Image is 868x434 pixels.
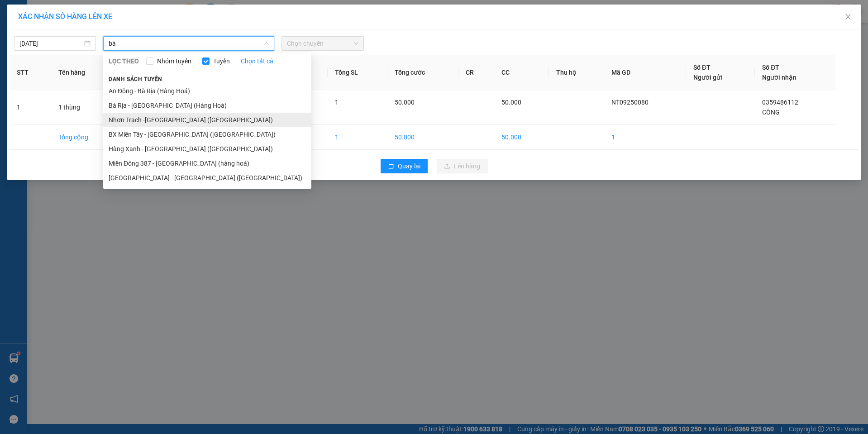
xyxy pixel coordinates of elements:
input: 14/09/2025 [19,38,82,48]
span: LỌC THEO [109,56,139,66]
a: Chọn tất cả [241,56,273,66]
li: Nhơn Trạch -[GEOGRAPHIC_DATA] ([GEOGRAPHIC_DATA]) [103,113,311,127]
span: Chọn chuyến [287,37,358,50]
span: XÁC NHẬN SỐ HÀNG LÊN XE [18,12,112,21]
span: CÔNG [762,109,780,116]
td: 1 [604,125,686,150]
li: Miền Đông 387 - [GEOGRAPHIC_DATA] (hàng hoá) [103,156,311,171]
td: 1 [10,90,51,125]
td: 50.000 [387,125,458,150]
span: down [264,41,269,46]
span: Nhóm tuyến [153,56,195,66]
button: uploadLên hàng [437,159,487,173]
td: 1 thùng [51,90,122,125]
th: Tổng SL [328,55,387,90]
button: Close [835,5,861,30]
td: 1 [328,125,387,150]
span: rollback [388,163,394,170]
th: Mã GD [604,55,686,90]
span: 50.000 [395,99,415,106]
span: Người nhận [762,74,796,81]
span: Số ĐT [693,64,711,71]
th: Tổng cước [387,55,458,90]
li: BX Miền Tây - [GEOGRAPHIC_DATA] ([GEOGRAPHIC_DATA]) [103,127,311,142]
span: close [844,13,852,20]
td: Tổng cộng [51,125,122,150]
button: rollbackQuay lại [381,159,428,173]
span: 50.000 [501,99,521,106]
li: Hàng Xanh - [GEOGRAPHIC_DATA] ([GEOGRAPHIC_DATA]) [103,142,311,156]
td: 50.000 [494,125,549,150]
span: 1 [335,99,339,106]
li: [GEOGRAPHIC_DATA] - [GEOGRAPHIC_DATA] ([GEOGRAPHIC_DATA]) [103,171,311,185]
span: 0359486112 [762,99,798,106]
th: STT [10,55,51,90]
th: CC [494,55,549,90]
span: Số ĐT [762,64,779,71]
span: NT09250080 [611,99,649,106]
th: CR [458,55,494,90]
span: Người gửi [693,74,722,81]
span: Tuyến [210,56,234,66]
li: Bà Rịa - [GEOGRAPHIC_DATA] (Hàng Hoá) [103,98,311,113]
span: Danh sách tuyến [103,75,168,83]
th: Thu hộ [549,55,604,90]
span: Quay lại [398,161,420,171]
th: Tên hàng [51,55,122,90]
li: An Đông - Bà Rịa (Hàng Hoá) [103,84,311,98]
